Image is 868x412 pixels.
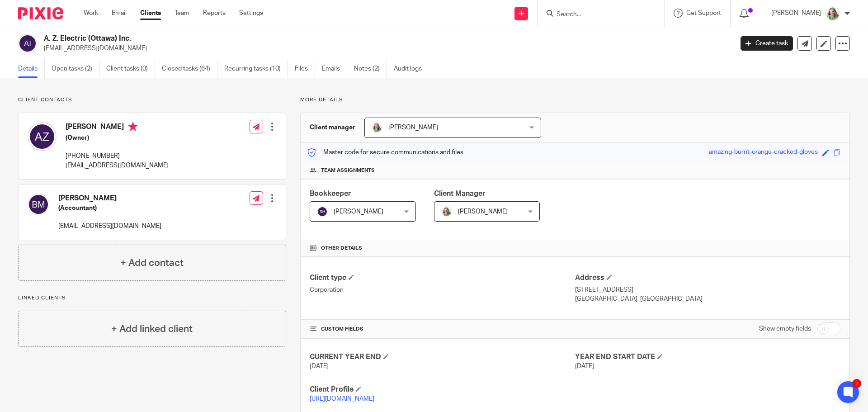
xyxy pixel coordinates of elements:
a: Open tasks (2) [52,60,99,78]
span: [PERSON_NAME] [388,124,438,131]
h5: (Accountant) [58,204,161,213]
p: [EMAIL_ADDRESS][DOMAIN_NAME] [66,161,169,170]
h4: + Add contact [120,256,184,270]
h5: (Owner) [66,133,169,142]
a: Settings [239,9,263,18]
h4: [PERSON_NAME] [58,194,161,203]
p: Linked clients [18,294,286,302]
a: Clients [140,9,161,18]
h4: Client Profile [310,385,575,394]
label: Show empty fields [759,324,811,333]
a: Audit logs [394,60,429,78]
span: Other details [321,245,362,252]
p: [STREET_ADDRESS] [575,285,840,294]
span: Get Support [686,10,721,16]
i: Primary [128,122,137,131]
span: [DATE] [575,363,594,369]
span: Client Manager [434,190,486,197]
span: [PERSON_NAME] [458,208,508,215]
a: Notes (2) [354,60,387,78]
p: [PHONE_NUMBER] [66,152,169,161]
img: svg%3E [18,34,37,53]
img: svg%3E [317,206,328,217]
span: [PERSON_NAME] [334,208,383,215]
h4: [PERSON_NAME] [66,122,169,133]
a: [URL][DOMAIN_NAME] [310,396,374,402]
span: Team assignments [321,167,375,174]
p: More details [300,96,850,104]
img: KC%20Photo.jpg [826,6,840,21]
a: Emails [322,60,347,78]
h4: YEAR END START DATE [575,352,840,362]
p: Master code for secure communications and files [307,148,463,157]
h4: CUSTOM FIELDS [310,326,575,333]
img: KC%20Photo.jpg [372,122,382,133]
a: Closed tasks (64) [162,60,217,78]
a: Reports [203,9,226,18]
div: amazing-burnt-orange-cracked-gloves [709,147,818,158]
a: Work [84,9,98,18]
a: Create task [741,36,793,51]
span: [DATE] [310,363,329,369]
h4: CURRENT YEAR END [310,352,575,362]
a: Team [175,9,189,18]
a: Email [112,9,127,18]
p: [EMAIL_ADDRESS][DOMAIN_NAME] [58,222,161,231]
h3: Client manager [310,123,355,132]
p: Client contacts [18,96,286,104]
p: [EMAIL_ADDRESS][DOMAIN_NAME] [44,44,727,53]
h4: Client type [310,273,575,283]
img: svg%3E [28,194,49,215]
h4: Address [575,273,840,283]
img: Pixie [18,7,63,19]
a: Files [295,60,315,78]
img: KC%20Photo.jpg [441,206,452,217]
a: Recurring tasks (10) [224,60,288,78]
span: Bookkeeper [310,190,351,197]
input: Search [556,11,637,19]
h2: A. Z. Electric (Ottawa) Inc. [44,34,590,43]
p: [PERSON_NAME] [771,9,821,18]
p: Corporation [310,285,575,294]
a: Client tasks (0) [106,60,155,78]
p: [GEOGRAPHIC_DATA], [GEOGRAPHIC_DATA] [575,294,840,303]
div: 2 [852,379,861,388]
h4: + Add linked client [111,322,193,336]
a: Details [18,60,45,78]
img: svg%3E [28,122,57,151]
